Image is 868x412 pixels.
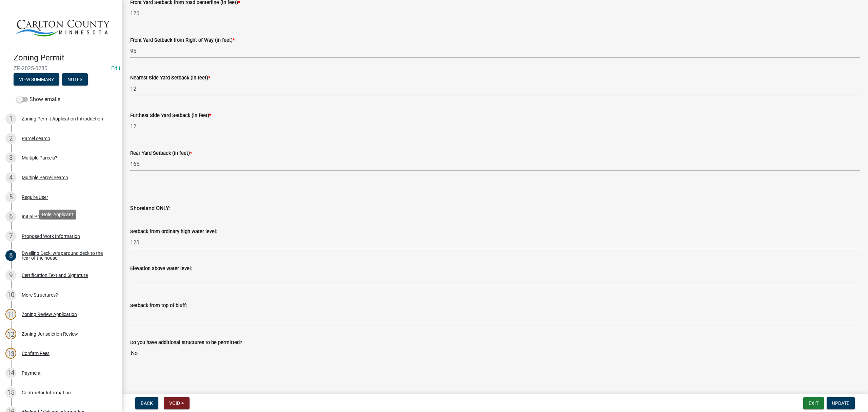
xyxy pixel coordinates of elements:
[5,250,16,261] div: 8
[164,397,190,409] button: Void
[827,397,855,409] button: Update
[111,65,120,72] a: Edit
[22,234,80,239] div: Proposed Work Information
[39,209,76,219] div: Role: Applicant
[16,95,60,104] label: Show emails
[832,400,849,406] span: Update
[22,251,111,260] div: Dwelling Deck: wraparound deck to the rear of the house
[22,155,57,160] div: Multiple Parcels?
[169,400,180,406] span: Void
[22,371,41,375] div: Payment
[5,113,16,124] div: 1
[130,266,192,271] label: Elevation above water level:
[5,211,16,222] div: 6
[5,231,16,242] div: 7
[22,273,88,278] div: Certification Text and Signature
[130,205,171,211] strong: Shoreland ONLY:
[5,152,16,163] div: 3
[22,293,58,297] div: More Structures?
[14,73,59,86] button: View Summary
[22,175,68,180] div: Multiple Parcel Search
[5,368,16,378] div: 14
[5,387,16,398] div: 15
[130,0,240,5] label: Front Yard Setback from road centerline (in feet)
[141,400,153,406] span: Back
[14,53,117,63] h4: Zoning Permit
[14,65,108,72] span: ZP-2025-0280
[5,133,16,144] div: 2
[130,229,217,234] label: Setback from ordinary high water level:
[22,351,50,356] div: Confirm Fees
[130,151,192,156] label: Rear Yard Setback (in feet)
[5,329,16,339] div: 12
[130,303,187,308] label: Setback from top of bluff:
[62,77,88,83] wm-modal-confirm: Notes
[5,348,16,359] div: 13
[22,332,78,336] div: Zoning Jurisdiction Review
[22,116,103,121] div: Zoning Permit Application Introduction
[22,312,77,317] div: Zoning Review Application
[803,397,824,409] button: Exit
[130,340,242,345] label: Do you have additional structures to be permitted?
[22,136,50,141] div: Parcel search
[62,73,88,86] button: Notes
[22,214,75,219] div: Initial Project Information
[22,195,48,200] div: Require User
[130,38,235,43] label: Front Yard Setback from Right of Way (in feet)
[5,270,16,281] div: 9
[14,77,59,83] wm-modal-confirm: Summary
[135,397,158,409] button: Back
[5,192,16,203] div: 5
[130,76,210,80] label: Nearest Side Yard Setback (in feet)
[14,7,111,46] img: Carlton County, Minnesota
[5,309,16,320] div: 11
[5,289,16,300] div: 10
[5,172,16,183] div: 4
[22,390,71,395] div: Contractor Information
[111,65,120,72] wm-modal-confirm: Edit Application Number
[130,113,211,118] label: Furthest Side Yard Setback (in feet)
